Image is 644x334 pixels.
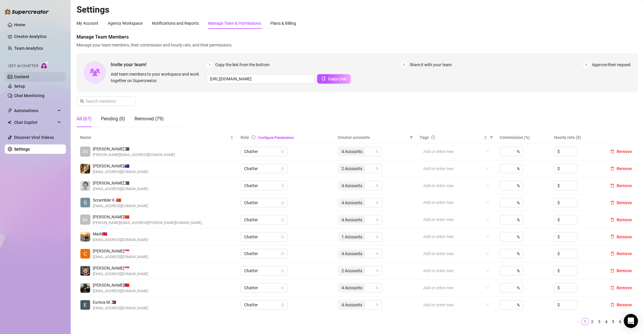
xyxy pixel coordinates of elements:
span: 1 Accounts [342,234,362,240]
span: Creator accounts [338,134,407,141]
span: Izzy AI Chatter [8,63,38,69]
span: Remove [617,303,632,307]
span: lock [281,252,284,255]
span: Manage Team Members [77,34,638,41]
span: [EMAIL_ADDRESS][DOMAIN_NAME] [93,237,148,243]
span: Chatter [244,164,284,173]
span: delete [610,252,615,256]
span: delete [610,167,615,171]
button: left [575,318,582,325]
div: My Account [77,20,98,26]
span: Chatter [244,198,284,207]
span: 4 Accounts [342,250,362,257]
span: [PERSON_NAME] 🇦🇺 [93,163,148,169]
th: Hourly rate ($) [550,132,605,143]
span: Remove [617,235,632,239]
button: Remove [608,284,635,291]
span: 4 Accounts [339,182,365,189]
div: Notifications and Reports [152,20,199,26]
a: Team Analytics [14,46,43,51]
div: Plans & Billing [270,20,296,26]
button: Remove [608,148,635,155]
div: All (67) [77,115,92,122]
a: 6 [617,318,624,325]
span: 2 Accounts [339,165,365,172]
span: thunderbolt [8,108,12,113]
span: team [375,218,379,222]
a: 3 [596,318,602,325]
span: Tags [420,134,429,141]
span: team [375,235,379,239]
span: Remove [617,149,632,154]
span: filter [410,136,413,139]
img: Audrey Elaine [80,181,90,191]
a: Creator Analytics [14,32,61,41]
span: question-circle [431,135,435,139]
span: Add team members to your workspace and work together on Supercreator. [111,71,204,84]
span: Chatter [244,147,284,156]
span: Chatter [244,249,284,258]
a: Discover Viral Videos [14,135,54,140]
img: AI Chatter [40,61,49,69]
span: Remove [617,268,632,273]
span: 1 Accounts [339,233,365,240]
button: Remove [608,301,635,308]
span: lock [281,150,284,153]
span: team [375,303,379,307]
span: team [375,167,379,170]
span: 4 Accounts [339,250,365,257]
span: Chatter [244,181,284,190]
span: copy [322,77,326,81]
span: 2 Accounts [342,267,362,274]
span: [PERSON_NAME] 🇵🇭 [93,180,148,186]
h2: Settings [77,4,638,15]
span: [EMAIL_ADDRESS][DOMAIN_NAME] [93,169,148,175]
span: delete [610,184,615,188]
span: delete [610,218,615,222]
span: 4 Accounts [342,302,362,308]
span: Copy Link [328,77,346,81]
span: [EMAIL_ADDRESS][DOMAIN_NAME] [93,288,148,294]
span: DO [82,148,88,155]
span: lock [281,286,284,290]
img: Mark [80,232,90,242]
span: info-circle [251,135,256,139]
span: Remove [617,251,632,256]
th: Commission (%) [496,132,550,143]
span: Remove [617,285,632,290]
span: delete [610,235,615,239]
a: 5 [610,318,617,325]
span: filter [408,133,414,142]
span: lock [281,201,284,205]
span: team [375,269,379,272]
span: team [375,184,379,187]
span: 4 Accounts [342,285,362,291]
span: left [576,320,580,323]
span: lock [281,303,284,307]
span: team [375,201,379,205]
div: Open Intercom Messenger [624,314,638,328]
button: Remove [608,250,635,257]
span: 4 Accounts [339,148,365,155]
a: 4 [603,318,610,325]
button: Remove [608,216,635,223]
span: 4 Accounts [339,216,365,223]
a: Home [14,22,25,27]
span: Approve their request [592,62,631,68]
div: Pending (0) [101,115,125,122]
li: 5 [610,318,617,325]
span: delete [610,303,615,307]
span: Scrambler K. 🇨🇳 [93,197,148,203]
li: 2 [589,318,596,325]
li: 6 [617,318,624,325]
span: filter [490,136,493,139]
img: Chat Copilot [8,120,11,124]
span: 4 Accounts [342,182,362,189]
span: Chatter [244,232,284,241]
span: lock [281,218,284,222]
img: Charlotte Acogido [80,249,90,259]
span: Chatter [244,300,284,309]
a: 2 [589,318,595,325]
span: Invite your team! [111,61,206,68]
span: 4 Accounts [342,217,362,223]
